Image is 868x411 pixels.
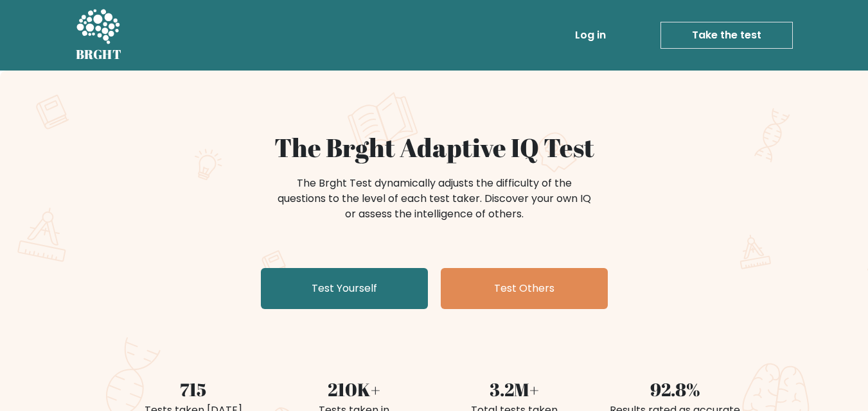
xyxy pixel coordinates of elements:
[76,47,122,62] h5: BRGHT
[121,132,748,163] h1: The Brght Adaptive IQ Test
[603,376,748,403] div: 92.8%
[281,376,427,403] div: 210K+
[274,176,595,222] div: The Brght Test dynamically adjusts the difficulty of the questions to the level of each test take...
[570,22,611,48] a: Log in
[121,376,266,403] div: 715
[660,22,793,49] a: Take the test
[76,5,122,65] a: BRGHT
[441,268,608,309] a: Test Others
[261,268,428,309] a: Test Yourself
[442,376,587,403] div: 3.2M+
